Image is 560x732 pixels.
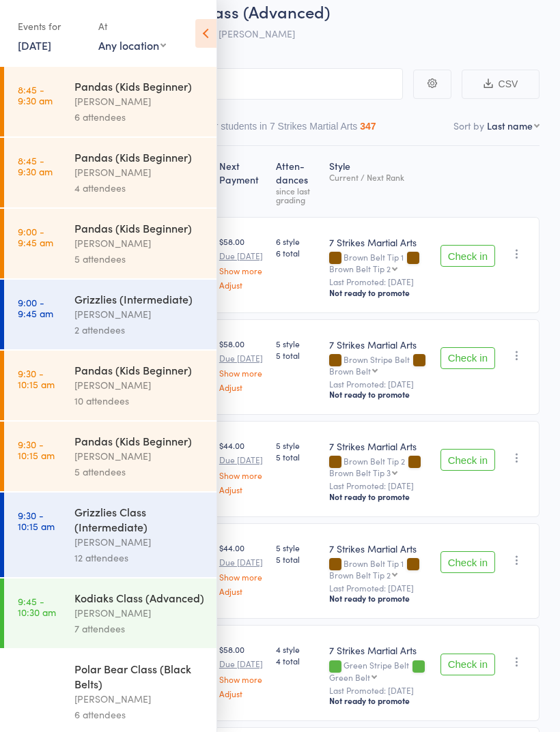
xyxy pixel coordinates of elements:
a: 8:45 -9:30 amPandas (Kids Beginner)[PERSON_NAME]6 attendees [4,67,216,136]
div: Brown Belt [329,366,371,375]
div: $44.00 [219,439,266,493]
small: Due [DATE] [219,557,266,567]
div: Style [324,152,435,211]
button: Other students in 7 Strikes Martial Arts347 [194,114,376,145]
div: 6 attendees [74,109,205,125]
a: Show more [219,675,266,684]
div: 4 attendees [74,180,205,196]
div: 5 attendees [74,464,205,480]
div: [PERSON_NAME] [74,605,205,621]
time: 9:00 - 9:45 am [18,297,53,319]
span: [PERSON_NAME] [219,27,295,40]
time: 9:30 - 10:15 am [18,439,55,460]
a: 9:00 -9:45 amPandas (Kids Beginner)[PERSON_NAME]5 attendees [4,209,216,278]
span: 5 style [276,439,318,451]
a: 9:30 -10:15 amGrizzlies Class (Intermediate)[PERSON_NAME]12 attendees [4,493,216,577]
div: Brown Belt Tip 1 [329,559,430,579]
a: Show more [219,572,266,581]
div: $58.00 [219,338,266,392]
div: 2 attendees [74,322,205,338]
small: Last Promoted: [DATE] [329,583,430,593]
div: Not ready to promote [329,389,430,400]
span: 5 total [276,451,318,463]
a: 9:00 -9:45 amGrizzlies (Intermediate)[PERSON_NAME]2 attendees [4,280,216,349]
time: 9:45 - 10:30 am [18,667,56,688]
div: Brown Belt Tip 3 [329,468,391,477]
a: Show more [219,266,266,275]
div: Grizzlies (Intermediate) [74,291,205,306]
button: Check in [440,347,495,369]
button: Check in [440,245,495,267]
div: Polar Bear Class (Black Belts) [74,661,205,691]
div: 347 [360,121,376,132]
div: [PERSON_NAME] [74,448,205,464]
div: Brown Belt Tip 2 [329,570,391,579]
div: Atten­dances [270,152,323,211]
small: Last Promoted: [DATE] [329,686,430,695]
span: 4 style [276,643,318,655]
a: Adjust [219,280,266,289]
small: Due [DATE] [219,251,266,261]
div: Last name [487,119,533,132]
div: Kodiaks Class (Advanced) [74,590,205,605]
time: 9:00 - 9:45 am [18,226,53,248]
div: 5 attendees [74,251,205,267]
div: Green Stripe Belt [329,660,430,681]
a: [DATE] [18,38,51,53]
button: CSV [462,70,540,99]
div: 6 attendees [74,707,205,722]
a: Show more [219,471,266,480]
button: Check in [440,654,495,675]
div: Not ready to promote [329,287,430,298]
small: Due [DATE] [219,353,266,363]
span: 5 total [276,553,318,565]
div: 7 Strikes Martial Arts [329,338,430,351]
time: 8:45 - 9:30 am [18,155,53,177]
div: 12 attendees [74,550,205,566]
time: 8:45 - 9:30 am [18,84,53,106]
span: 5 total [276,349,318,361]
span: 6 total [276,247,318,259]
div: since last grading [276,186,318,204]
a: Adjust [219,689,266,698]
div: Brown Belt Tip 1 [329,252,430,273]
div: 7 Strikes Martial Arts [329,439,430,453]
div: Pandas (Kids Beginner) [74,149,205,164]
label: Sort by [453,119,484,132]
small: Last Promoted: [DATE] [329,379,430,389]
div: Current / Next Rank [329,173,430,181]
time: 9:45 - 10:30 am [18,596,56,617]
div: Brown Stripe Belt [329,355,430,375]
a: 9:30 -10:15 amPandas (Kids Beginner)[PERSON_NAME]10 attendees [4,351,216,420]
div: [PERSON_NAME] [74,235,205,251]
a: 8:45 -9:30 amPandas (Kids Beginner)[PERSON_NAME]4 attendees [4,138,216,207]
div: [PERSON_NAME] [74,534,205,550]
button: Check in [440,551,495,573]
small: Due [DATE] [219,455,266,465]
div: Any location [98,38,166,53]
div: Grizzlies Class (Intermediate) [74,504,205,534]
div: Not ready to promote [329,695,430,706]
a: 9:45 -10:30 amKodiaks Class (Advanced)[PERSON_NAME]7 attendees [4,579,216,648]
div: [PERSON_NAME] [74,164,205,180]
div: Brown Belt Tip 2 [329,456,430,477]
time: 9:30 - 10:15 am [18,510,55,531]
span: 6 style [276,235,318,247]
div: [PERSON_NAME] [74,377,205,393]
div: $44.00 [219,542,266,596]
span: 5 style [276,338,318,349]
a: Adjust [219,383,266,392]
small: Last Promoted: [DATE] [329,481,430,491]
div: At [98,15,166,38]
span: 4 total [276,655,318,667]
div: [PERSON_NAME] [74,93,205,109]
div: [PERSON_NAME] [74,691,205,707]
div: Brown Belt Tip 2 [329,264,391,273]
a: Adjust [219,587,266,596]
a: Show more [219,368,266,377]
small: Last Promoted: [DATE] [329,277,430,287]
div: Green Belt [329,673,370,682]
div: Pandas (Kids Beginner) [74,78,205,93]
div: $58.00 [219,235,266,289]
div: Pandas (Kids Beginner) [74,220,205,235]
